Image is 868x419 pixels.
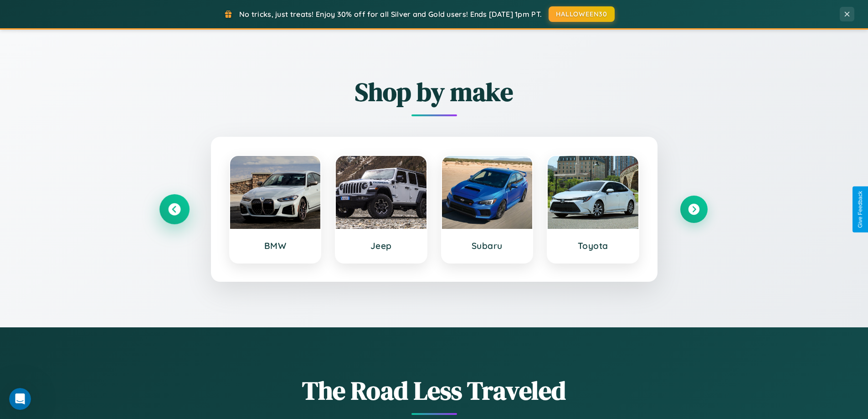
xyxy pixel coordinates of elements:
[557,240,629,251] h3: Toyota
[161,373,708,408] h1: The Road Less Traveled
[239,10,542,19] span: No tricks, just treats! Enjoy 30% off for all Silver and Gold users! Ends [DATE] 1pm PT.
[239,240,312,251] h3: BMW
[345,240,417,251] h3: Jeep
[857,191,863,228] div: Give Feedback
[9,388,31,410] iframe: Intercom live chat
[451,240,524,251] h3: Subaru
[549,6,615,22] button: HALLOWEEN30
[161,74,708,109] h2: Shop by make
